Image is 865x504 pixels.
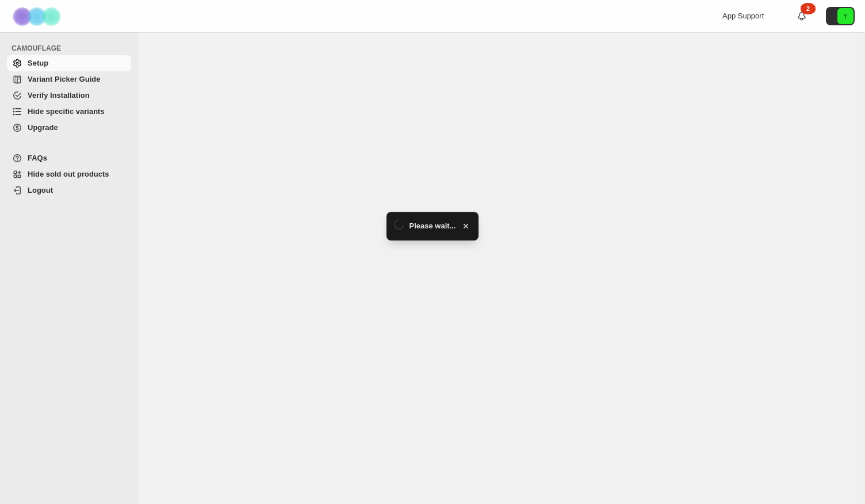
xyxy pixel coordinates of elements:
[28,123,58,132] span: Upgrade
[7,87,131,104] a: Verify Installation
[409,220,456,232] span: Please wait...
[796,10,807,22] a: 2
[7,166,131,182] a: Hide sold out products
[826,7,855,25] button: Avatar with initials Y
[7,120,131,136] a: Upgrade
[837,8,853,24] span: Avatar with initials Y
[7,71,131,87] a: Variant Picker Guide
[722,12,764,20] span: App Support
[28,170,109,178] span: Hide sold out products
[9,1,67,32] img: Camouflage
[7,55,131,71] a: Setup
[28,75,100,83] span: Variant Picker Guide
[28,186,53,194] span: Logout
[7,150,131,166] a: FAQs
[28,59,48,67] span: Setup
[7,182,131,198] a: Logout
[28,91,90,100] span: Verify Installation
[12,44,132,53] span: CAMOUFLAGE
[7,104,131,120] a: Hide specific variants
[28,154,47,162] span: FAQs
[28,107,105,116] span: Hide specific variants
[801,3,816,14] div: 2
[843,13,848,20] text: Y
